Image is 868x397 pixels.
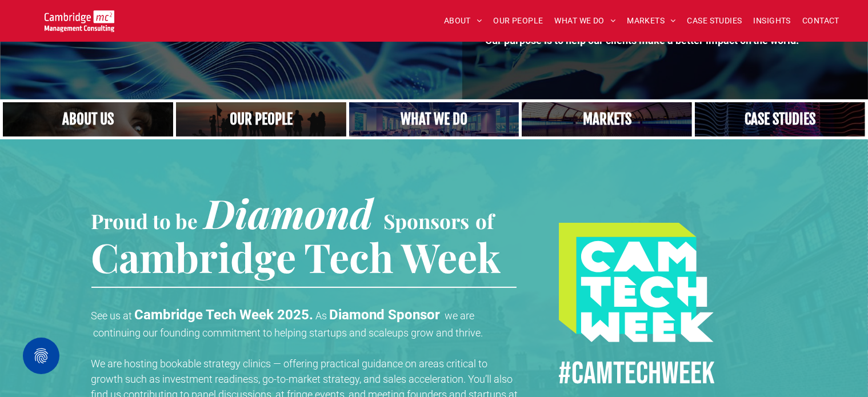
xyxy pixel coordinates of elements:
a: CASE STUDIES [682,12,748,30]
img: Go to Homepage [45,10,115,32]
span: of [476,207,494,234]
img: #CAMTECHWEEK logo, Procurement [559,223,714,342]
span: As [316,310,327,322]
a: CONTACT [797,12,845,30]
span: Proud to be [91,207,198,234]
a: A yoga teacher lifting his whole body off the ground in the peacock pose [349,102,519,137]
strong: Our purpose is to help our clients make a better impact on the world. [485,34,799,46]
strong: Diamond Sponsor [330,307,441,323]
a: OUR PEOPLE [487,12,549,30]
span: Sponsors [384,207,470,234]
a: A crowd in silhouette at sunset, on a rise or lookout point [176,102,346,137]
strong: Cambridge Tech Week 2025. [135,307,314,323]
a: ABOUT [438,12,488,30]
a: Your Business Transformed | Cambridge Management Consulting [45,12,115,24]
a: MARKETS [621,12,681,30]
span: we are [445,310,475,322]
span: See us at [91,310,133,322]
span: Diamond [205,186,374,239]
span: continuing our founding commitment to helping startups and scaleups grow and thrive. [94,327,483,339]
span: Cambridge Tech Week [91,230,501,283]
span: #CamTECHWEEK [559,355,715,393]
a: INSIGHTS [748,12,797,30]
a: CASE STUDIES | See an Overview of All Our Case Studies | Cambridge Management Consulting [695,102,865,137]
a: Our Markets | Cambridge Management Consulting [522,102,692,137]
a: WHAT WE DO [549,12,622,30]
